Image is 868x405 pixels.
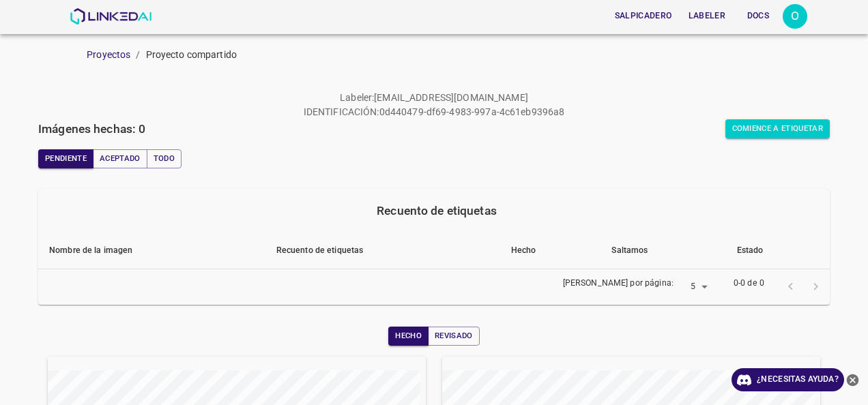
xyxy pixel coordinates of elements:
[38,119,145,138] h6: Imágenes hechas: 0
[783,4,807,29] div: O
[563,277,674,290] p: [PERSON_NAME] por página:
[679,278,712,297] div: 5
[783,4,807,29] button: Abrir configuración
[844,368,861,391] button: Cerrar Ayuda
[500,232,601,269] th: Hecho
[304,105,379,119] p: IDENTIFICACIÓN:
[147,149,182,168] button: Todo
[734,2,783,30] a: Docs
[726,232,830,269] th: Estado
[601,232,725,269] th: Saltamos
[146,48,237,62] p: Proyecto compartido
[38,149,93,168] button: Pendiente
[725,119,830,138] button: Comience a etiquetar
[374,91,528,105] p: [EMAIL_ADDRESS][DOMAIN_NAME]
[93,149,147,168] button: Aceptado
[49,201,824,220] div: Recuento de etiquetas
[736,5,780,27] button: Docs
[38,232,265,269] th: Nombre de la imagen
[136,48,140,62] li: /
[87,48,868,62] nav: pan rallado
[607,2,680,30] a: Salpicadero
[757,372,839,387] font: ¿Necesitas ayuda?
[732,368,844,391] a: ¿Necesitas ayuda?
[388,327,429,346] button: Hecho
[609,5,678,27] button: Salpicadero
[340,91,374,105] p: Labeler :
[428,327,480,346] button: Revisado
[265,232,500,269] th: Recuento de etiquetas
[379,105,565,119] p: 0d440479-df69-4983-997a-4c61eb9396a8
[70,8,152,25] img: Linked AI
[87,49,130,60] a: Proyectos
[683,5,731,27] button: Labeler
[734,277,764,290] p: 0-0 de 0
[680,2,734,30] a: Labeler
